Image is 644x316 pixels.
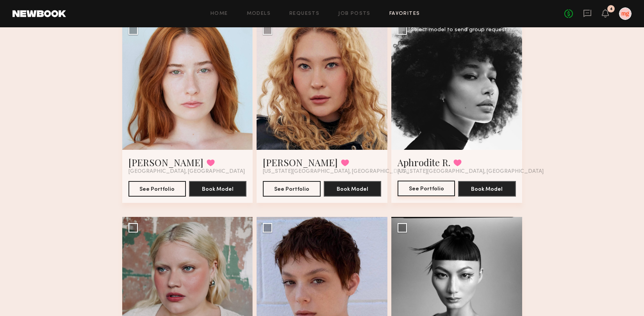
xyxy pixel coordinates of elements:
[128,181,186,197] button: See Portfolio
[189,181,246,197] button: Book Model
[324,185,381,192] a: Book Model
[263,169,409,175] span: [US_STATE][GEOGRAPHIC_DATA], [GEOGRAPHIC_DATA]
[263,181,320,197] button: See Portfolio
[389,11,420,16] a: Favorites
[189,185,246,192] a: Book Model
[338,11,371,16] a: Job Posts
[289,11,319,16] a: Requests
[398,181,455,196] button: See Portfolio
[324,181,381,197] button: Book Model
[411,27,507,33] div: Select model to send group request
[458,185,516,192] a: Book Model
[610,7,613,11] div: 4
[398,181,455,197] a: See Portfolio
[398,156,450,169] a: Aphrodite R.
[128,156,203,169] a: [PERSON_NAME]
[211,11,228,16] a: Home
[263,156,338,169] a: [PERSON_NAME]
[247,11,271,16] a: Models
[458,181,516,197] button: Book Model
[128,169,245,175] span: [GEOGRAPHIC_DATA], [GEOGRAPHIC_DATA]
[398,169,544,175] span: [US_STATE][GEOGRAPHIC_DATA], [GEOGRAPHIC_DATA]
